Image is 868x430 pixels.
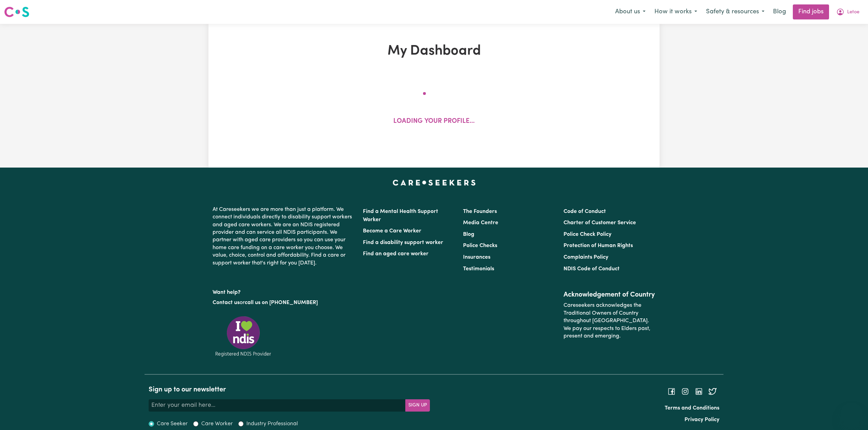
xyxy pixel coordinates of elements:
label: Care Seeker [157,420,188,428]
p: Want help? [213,286,355,296]
h2: Acknowledgement of Country [564,291,655,299]
p: or [213,296,355,309]
a: Careseekers logo [4,4,29,20]
a: Follow Careseekers on Twitter [708,389,717,394]
p: Careseekers acknowledges the Traditional Owners of Country throughout [GEOGRAPHIC_DATA]. We pay o... [564,299,655,343]
span: Letoe [847,9,859,16]
a: NDIS Code of Conduct [564,266,620,272]
a: The Founders [463,209,497,214]
a: Code of Conduct [564,209,606,214]
a: Police Check Policy [564,232,611,237]
a: Police Checks [463,243,497,248]
input: Enter your email here... [149,399,406,412]
label: Industry Professional [246,420,298,428]
a: Careseekers home page [393,180,476,185]
button: How it works [650,5,702,19]
button: Safety & resources [702,5,769,19]
a: Become a Care Worker [363,228,421,234]
a: Follow Careseekers on Facebook [667,389,676,394]
a: Follow Careseekers on Instagram [681,389,689,394]
a: Privacy Policy [684,417,719,422]
iframe: Button to launch messaging window [841,403,863,425]
a: Terms and Conditions [665,405,719,411]
button: Subscribe [405,399,430,412]
img: Careseekers logo [4,6,29,18]
a: Find a disability support worker [363,240,443,245]
a: call us on [PHONE_NUMBER] [245,300,318,305]
h1: My Dashboard [288,43,580,59]
a: Insurances [463,255,490,260]
a: Contact us [213,300,240,305]
a: Follow Careseekers on LinkedIn [695,389,703,394]
a: Find a Mental Health Support Worker [363,209,438,223]
img: Registered NDIS provider [213,315,274,358]
button: My Account [832,5,864,19]
h2: Sign up to our newsletter [149,386,430,394]
label: Care Worker [201,420,233,428]
a: Blog [769,4,790,19]
a: Media Centre [463,220,498,226]
a: Find an aged care worker [363,251,429,257]
a: Find jobs [793,4,829,19]
p: Loading your profile... [393,117,475,127]
a: Blog [463,232,474,237]
a: Testimonials [463,266,494,272]
a: Complaints Policy [564,255,608,260]
a: Charter of Customer Service [564,220,636,226]
p: At Careseekers we are more than just a platform. We connect individuals directly to disability su... [213,203,355,270]
button: About us [611,5,650,19]
a: Protection of Human Rights [564,243,633,248]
